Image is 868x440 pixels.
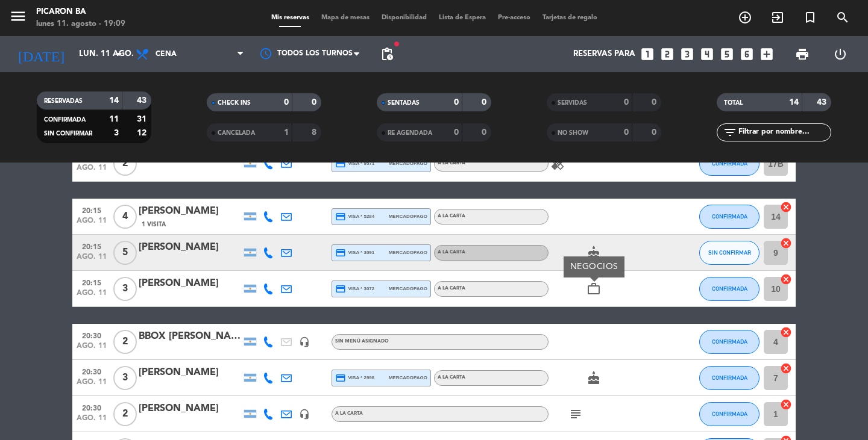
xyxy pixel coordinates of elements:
span: CHECK INS [218,100,251,106]
span: 4 [113,205,137,229]
span: 2 [113,330,137,354]
i: power_settings_new [833,47,848,61]
i: cake [587,371,601,385]
span: CONFIRMADA [712,160,747,167]
span: A LA CARTA [438,375,465,380]
strong: 14 [789,98,799,107]
span: visa * 3072 [335,284,374,294]
i: filter_list [723,125,737,140]
strong: 3 [114,129,119,137]
span: 2 [113,152,137,176]
span: ago. 11 [77,342,107,356]
i: add_circle_outline [738,10,752,25]
strong: 14 [109,96,119,105]
span: NO SHOW [558,130,588,136]
strong: 0 [454,98,459,107]
div: Picaron BA [36,6,125,18]
i: work_outline [587,282,601,296]
strong: 0 [454,128,459,137]
button: CONFIRMADA [699,366,759,390]
span: TOTAL [724,100,743,106]
i: arrow_drop_down [112,47,127,61]
i: add_box [759,46,775,62]
div: [PERSON_NAME] [139,365,241,380]
span: CONFIRMADA [712,411,747,417]
button: CONFIRMADA [699,205,759,229]
span: mercadopago [389,212,427,220]
span: ago. 11 [77,164,107,178]
div: [PERSON_NAME] [139,203,241,219]
strong: 31 [137,115,149,123]
span: 2 [113,402,137,426]
span: Sin menú asignado [335,339,389,344]
button: SIN CONFIRMAR [699,241,759,265]
span: 20:30 [77,400,107,414]
i: turned_in_not [803,10,817,25]
span: visa * 3091 [335,247,374,258]
div: LOG OUT [821,36,859,72]
span: 3 [113,277,137,301]
div: lunes 11. agosto - 19:09 [36,18,125,30]
button: CONFIRMADA [699,152,759,176]
span: 1 Visita [142,220,166,229]
span: 20:30 [77,364,107,378]
span: ago. 11 [77,217,107,231]
i: looks_two [659,46,675,62]
i: cancel [780,398,792,411]
span: CONFIRMADA [44,117,86,123]
span: A LA CARTA [438,250,465,255]
i: looks_4 [699,46,715,62]
span: A LA CARTA [438,286,465,291]
strong: 8 [312,128,319,137]
span: mercadopago [389,374,427,382]
i: cancel [780,326,792,338]
span: ago. 11 [77,253,107,267]
i: looks_6 [739,46,755,62]
i: [DATE] [9,41,73,67]
span: CONFIRMADA [712,338,747,345]
span: CONFIRMADA [712,213,747,220]
span: RE AGENDADA [388,130,432,136]
strong: 43 [137,96,149,105]
span: Disponibilidad [376,14,433,21]
span: Mis reservas [265,14,315,21]
strong: 1 [284,128,289,137]
i: cancel [780,237,792,249]
i: credit_card [335,211,346,222]
span: CANCELADA [218,130,255,136]
span: Pre-acceso [492,14,536,21]
button: CONFIRMADA [699,330,759,354]
span: Reservas para [573,49,635,59]
span: 3 [113,366,137,390]
i: headset_mic [299,336,310,347]
span: SERVIDAS [558,100,587,106]
span: Tarjetas de regalo [536,14,603,21]
span: ago. 11 [77,414,107,428]
span: Lista de Espera [433,14,492,21]
i: cancel [780,273,792,285]
i: looks_3 [679,46,695,62]
span: ago. 11 [77,289,107,303]
span: visa * 9571 [335,158,374,169]
span: 20:30 [77,328,107,342]
span: Cena [156,50,177,58]
span: SENTADAS [388,100,420,106]
span: SIN CONFIRMAR [708,249,751,256]
i: subject [568,407,583,421]
span: mercadopago [389,285,427,293]
i: credit_card [335,373,346,383]
span: SIN CONFIRMAR [44,131,92,137]
span: A LA CARTA [438,214,465,218]
strong: 0 [482,128,489,137]
span: fiber_manual_record [393,40,400,48]
span: 20:15 [77,239,107,253]
span: A LA CARTA [335,411,363,416]
span: CONFIRMADA [712,285,747,292]
i: exit_to_app [770,10,785,25]
div: [PERSON_NAME] [139,240,241,255]
strong: 11 [109,115,119,123]
span: mercadopago [389,249,427,256]
i: healing [550,156,565,171]
i: headset_mic [299,409,310,420]
i: cake [587,246,601,260]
